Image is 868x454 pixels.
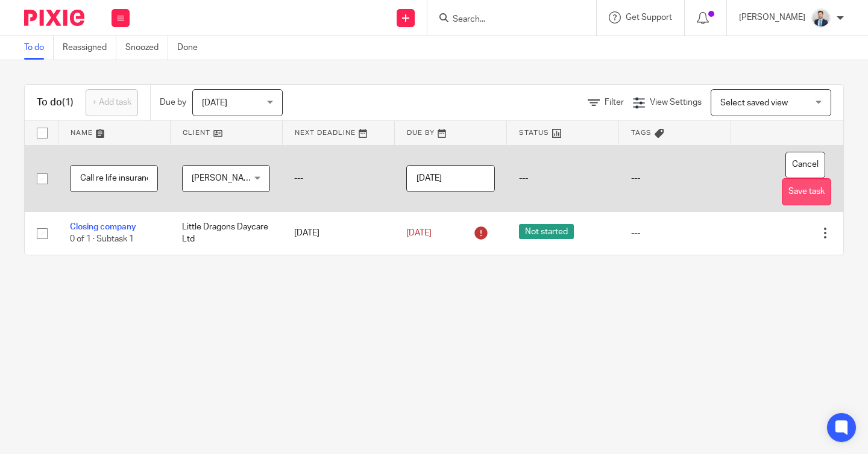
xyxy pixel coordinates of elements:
[782,178,831,205] button: Save task
[192,174,258,182] span: [PERSON_NAME]
[507,145,619,212] td: ---
[739,11,805,23] p: [PERSON_NAME]
[70,235,134,243] span: 0 of 1 · Subtask 1
[650,98,702,107] span: View Settings
[62,98,74,107] span: (1)
[282,212,394,255] td: [DATE]
[177,36,207,60] a: Done
[202,99,227,107] span: [DATE]
[70,223,136,231] a: Closing company
[170,212,282,255] td: Little Dragons Daycare Ltd
[406,165,494,192] input: Use the arrow keys to pick a date
[605,98,624,107] span: Filter
[619,145,731,212] td: ---
[37,96,74,109] h1: To do
[282,145,394,212] td: ---
[785,152,825,179] button: Cancel
[720,99,788,107] span: Select saved view
[631,129,652,136] span: Tags
[24,10,84,26] img: Pixie
[626,13,672,22] span: Get Support
[70,165,158,192] input: Task name
[24,36,54,60] a: To do
[406,229,432,237] span: [DATE]
[811,8,831,28] img: LinkedIn%20Profile.jpeg
[86,89,138,116] a: + Add task
[631,227,719,239] div: ---
[63,36,116,60] a: Reassigned
[451,14,560,25] input: Search
[160,96,186,108] p: Due by
[125,36,168,60] a: Snoozed
[519,224,574,239] span: Not started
